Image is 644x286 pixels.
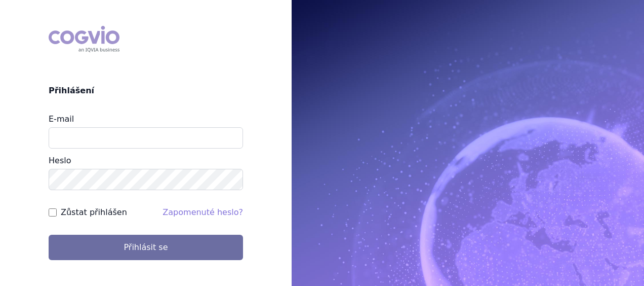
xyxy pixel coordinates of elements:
[49,114,74,124] label: E-mail
[49,235,243,260] button: Přihlásit se
[61,206,127,219] label: Zůstat přihlášen
[49,85,243,97] h2: Přihlášení
[163,207,243,217] a: Zapomenuté heslo?
[49,156,71,165] label: Heslo
[49,26,119,52] div: COGVIO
